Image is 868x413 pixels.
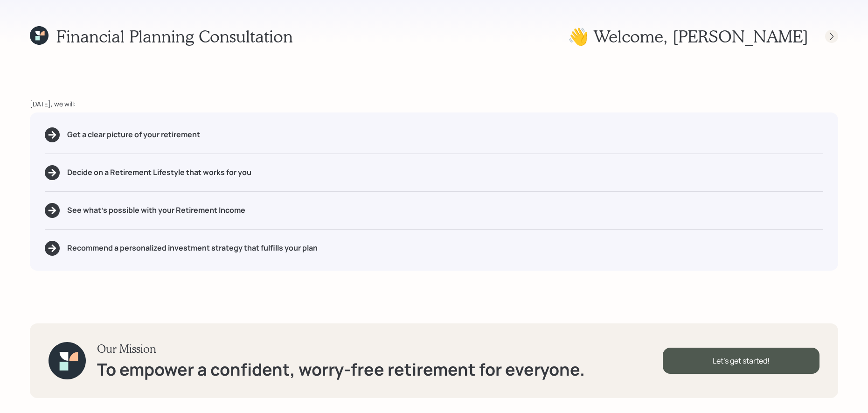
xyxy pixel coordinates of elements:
[568,26,808,46] h1: 👋 Welcome , [PERSON_NAME]
[67,244,318,252] h5: Recommend a personalized investment strategy that fulfills your plan
[97,342,585,356] h3: Our Mission
[67,206,245,215] h5: See what's possible with your Retirement Income
[663,348,819,374] div: Let's get started!
[56,26,293,46] h1: Financial Planning Consultation
[67,130,200,139] h5: Get a clear picture of your retirement
[67,168,251,177] h5: Decide on a Retirement Lifestyle that works for you
[30,99,838,109] div: [DATE], we will:
[97,359,585,379] h1: To empower a confident, worry-free retirement for everyone.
